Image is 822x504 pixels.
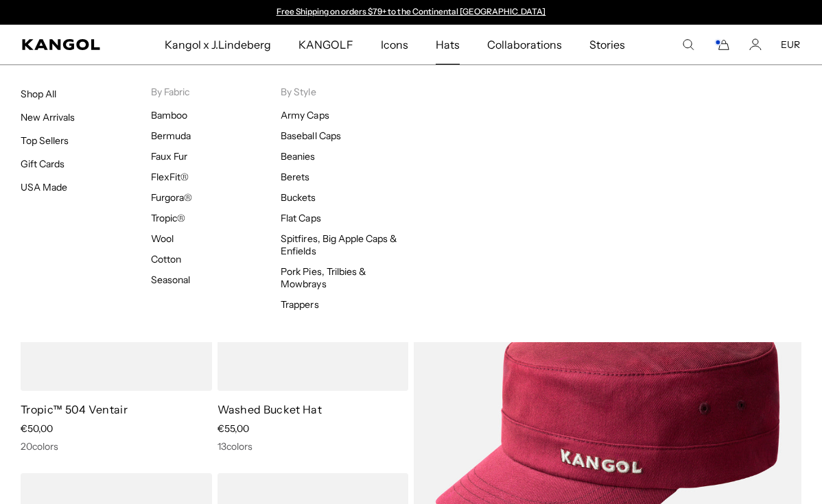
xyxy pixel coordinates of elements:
a: Cotton [151,253,181,265]
a: Furgora® [151,191,192,204]
a: Collaborations [473,25,576,64]
a: Army Caps [281,109,329,121]
span: €55,00 [218,422,249,435]
p: By Fabric [151,86,281,98]
a: Spitfires, Big Apple Caps & Enfields [281,232,397,257]
a: Hats [422,25,473,64]
a: Gift Cards [21,158,64,170]
slideshow-component: Announcement bar [270,7,552,18]
a: Free Shipping on orders $79+ to the Continental [GEOGRAPHIC_DATA] [277,6,546,16]
a: Washed Bucket Hat [218,403,322,416]
a: Tropic™ 504 Ventair [21,403,128,416]
p: By Style [281,86,411,98]
a: Faux Fur [151,150,187,163]
a: Buckets [281,191,316,204]
a: Bermuda [151,130,191,142]
a: Top Sellers [21,134,69,147]
a: Kangol [22,39,108,50]
div: 13 colors [218,440,409,453]
a: Pork Pies, Trilbies & Mowbrays [281,265,366,290]
a: Seasonal [151,274,190,286]
span: Hats [436,25,460,64]
a: Icons [367,25,422,64]
a: Bamboo [151,109,187,121]
a: Wool [151,232,174,245]
a: Baseball Caps [281,130,340,142]
button: EUR [781,38,800,51]
a: FlexFit® [151,171,189,183]
div: 1 of 2 [270,7,552,18]
div: 20 colors [21,440,212,453]
span: €50,00 [21,422,53,435]
button: Cart [714,38,730,51]
a: Berets [281,171,309,183]
a: New Arrivals [21,111,75,123]
span: Stories [589,25,625,64]
span: KANGOLF [298,25,353,64]
span: Icons [381,25,408,64]
a: USA Made [21,181,67,193]
a: KANGOLF [285,25,366,64]
a: Flat Caps [281,212,320,224]
a: Tropic® [151,212,185,224]
a: Trappers [281,298,318,311]
a: Shop All [21,88,56,100]
summary: Search here [682,38,694,51]
a: Beanies [281,150,315,163]
a: Stories [576,25,639,64]
span: Collaborations [487,25,562,64]
a: Account [749,38,762,51]
div: Announcement [270,7,552,18]
a: Kangol x J.Lindeberg [151,25,285,64]
span: Kangol x J.Lindeberg [165,25,272,64]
